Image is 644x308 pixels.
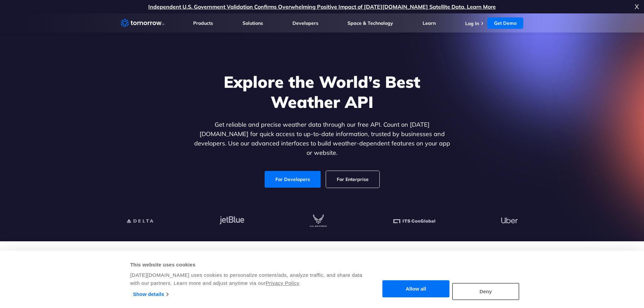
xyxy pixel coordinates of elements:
h1: Explore the World’s Best Weather API [193,72,451,112]
a: Space & Technology [347,20,393,26]
a: Learn [423,20,436,26]
button: Allow all [382,281,449,298]
button: Deny [452,283,519,300]
a: Solutions [243,20,263,26]
a: Developers [292,20,318,26]
div: [DATE][DOMAIN_NAME] uses cookies to personalize content/ads, analyze traffic, and share data with... [130,271,363,287]
a: Show details [133,289,168,299]
p: Get reliable and precise weather data through our free API. Count on [DATE][DOMAIN_NAME] for quic... [193,120,451,158]
a: Independent U.S. Government Validation Confirms Overwhelming Positive Impact of [DATE][DOMAIN_NAM... [148,3,496,10]
a: Get Demo [487,17,523,29]
a: Home link [121,18,164,28]
a: For Enterprise [326,171,379,188]
a: Products [193,20,213,26]
div: This website uses cookies [130,261,363,269]
a: Privacy Policy [266,280,299,286]
a: For Developers [265,171,321,188]
a: Log In [465,20,479,26]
